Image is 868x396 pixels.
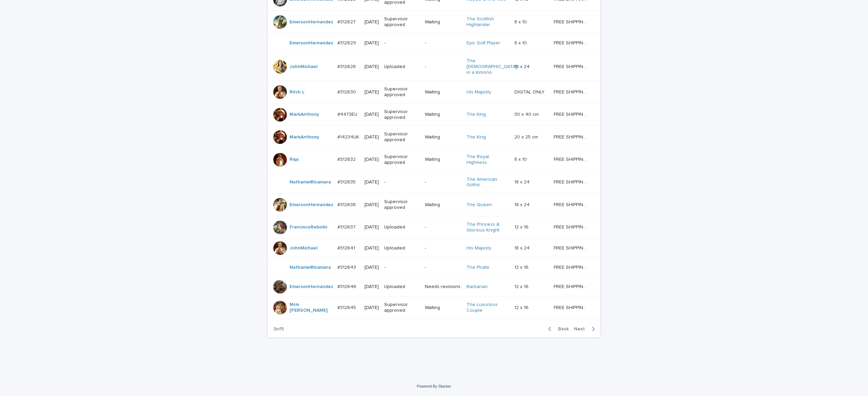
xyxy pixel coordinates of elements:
p: [DATE] [364,112,379,117]
p: 8 x 10 [514,39,528,46]
p: FREE SHIPPING - preview in 1-2 business days, after your approval delivery will take 5-10 b.d. [554,63,591,70]
tr: EmersonHernandez #312627#312627 [DATE]Supervisor approvedWaitingThe Scottish Highlander 8 x 108 x... [268,11,600,34]
tr: Mrm [PERSON_NAME] #312645#312645 [DATE]Supervisor approvedWaitingThe Luxurious Couple 12 x 1612 x... [268,296,600,319]
p: FREE SHIPPING - preview in 1-2 business days, after your approval delivery will take 5-10 b.d. [554,244,591,251]
p: Uploaded [384,224,419,230]
p: DIGITAL ONLY [514,88,546,95]
p: Supervisor approved [384,154,419,166]
p: - [425,179,461,185]
p: #312629 [337,39,357,46]
a: The Luxurious Couple [467,302,509,313]
p: 8 x 10 [514,18,528,25]
p: #312637 [337,223,357,230]
p: - [425,265,461,270]
p: #312627 [337,18,357,25]
tr: EmersonHernandez #312629#312629 [DATE]--Epic Golf Player 8 x 108 x 10 FREE SHIPPING - preview in ... [268,33,600,52]
p: [DATE] [364,64,379,70]
a: EmersonHernandez [290,40,333,46]
p: - [384,265,419,270]
a: JohnMichael [290,245,317,251]
a: EmersonHernandez [290,202,333,208]
a: His Majesty [467,245,491,251]
p: [DATE] [364,179,379,185]
a: JohnMichael [290,64,317,70]
tr: NathanielRicamara #312635#312635 [DATE]--The American Gothic 18 x 2418 x 24 FREE SHIPPING - previ... [268,171,600,194]
p: - [425,40,461,46]
p: [DATE] [364,284,379,290]
p: 12 x 16 [514,263,530,270]
p: #312646 [337,283,358,290]
a: The King [467,134,486,140]
span: Next [574,327,589,331]
a: MarkAnthony [290,134,319,140]
p: FREE SHIPPING - preview in 1-2 business days, after your approval delivery will take 5-10 b.d. [554,178,591,185]
p: #4473EU [337,110,359,117]
p: [DATE] [364,40,379,46]
p: 18 x 24 [514,244,531,251]
p: #312638 [337,201,357,208]
a: Epic Golf Player [467,40,500,46]
a: The Queen [467,202,492,208]
p: FREE SHIPPING - preview in 1-2 business days, after your approval delivery will take 5-10 b.d. [554,223,591,230]
p: 12 x 16 [514,304,530,311]
p: FREE SHIPPING - preview in 1-2 business days, after your approval delivery will take 5-10 b.d. [554,304,591,311]
p: [DATE] [364,89,379,95]
p: Waiting [425,202,461,208]
p: #312645 [337,304,357,311]
p: FREE SHIPPING - preview in 1-2 business days, after your approval delivery will take 5-10 b.d. [554,155,591,162]
button: Back [543,326,571,332]
p: [DATE] [364,265,379,270]
a: His Majesty [467,89,491,95]
a: The Pirate [467,265,489,270]
p: Needs revisions [425,284,461,290]
p: 12 x 16 [514,223,530,230]
p: - [425,64,461,70]
a: NathanielRicamara [290,265,331,270]
tr: FranciscoRebollo #312637#312637 [DATE]Uploaded-The Princess & Glorious Knight 12 x 1612 x 16 FREE... [268,216,600,239]
p: Supervisor approved [384,86,419,98]
p: #312630 [337,88,357,95]
p: Waiting [425,19,461,25]
p: [DATE] [364,224,379,230]
tr: NathanielRicamara #312643#312643 [DATE]--The Pirate 12 x 1612 x 16 FREE SHIPPING - preview in 1-2... [268,258,600,277]
a: The American Gothic [467,177,509,188]
p: Supervisor approved [384,131,419,143]
p: Uploaded [384,64,419,70]
tr: JohnMichael #312628#312628 [DATE]Uploaded-The [DEMOGRAPHIC_DATA] in a Kimono 18 x 2418 x 24 FREE ... [268,52,600,81]
a: The King [467,112,486,117]
p: - [384,179,419,185]
a: Riqs [290,157,299,162]
p: #312641 [337,244,356,251]
p: Supervisor approved [384,109,419,120]
a: The [DEMOGRAPHIC_DATA] in a Kimono [467,58,517,75]
tr: MarkAnthony #4473EU#4473EU [DATE]Supervisor approvedWaitingThe King 30 x 40 cm30 x 40 cm FREE SHI... [268,103,600,126]
p: Waiting [425,112,461,117]
p: FREE SHIPPING - preview in 1-2 business days, after your approval delivery will take 5-10 b.d. [554,263,591,270]
p: Uploaded [384,284,419,290]
tr: EmersonHernandez #312638#312638 [DATE]Supervisor approvedWaitingThe Queen 18 x 2418 x 24 FREE SHI... [268,194,600,216]
p: Waiting [425,134,461,140]
tr: MarkAnthony #14234UK#14234UK [DATE]Supervisor approvedWaitingThe King 20 x 25 cm20 x 25 cm FREE S... [268,126,600,149]
p: #312643 [337,263,357,270]
p: 12 x 16 [514,283,530,290]
p: #14234UK [337,133,360,140]
p: [DATE] [364,19,379,25]
p: - [425,224,461,230]
p: Waiting [425,305,461,311]
a: Barbarian [467,284,488,290]
a: FranciscoRebollo [290,224,328,230]
p: Waiting [425,157,461,162]
a: NathanielRicamara [290,179,331,185]
p: 20 x 25 cm [514,133,539,140]
a: Ritch L [290,89,304,95]
a: MarkAnthony [290,112,319,117]
tr: Riqs #312632#312632 [DATE]Supervisor approvedWaitingThe Royal Highness 8 x 108 x 10 FREE SHIPPING... [268,149,600,171]
a: Powered By Stacker [417,384,451,388]
a: The Royal Highness [467,154,509,166]
p: #312632 [337,155,357,162]
p: FREE SHIPPING - preview in 1-2 business days, after your approval delivery will take 5-10 b.d. [554,39,591,46]
p: - [425,245,461,251]
p: Supervisor approved [384,16,419,28]
a: Mrm [PERSON_NAME] [290,302,332,313]
button: Next [571,326,600,332]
